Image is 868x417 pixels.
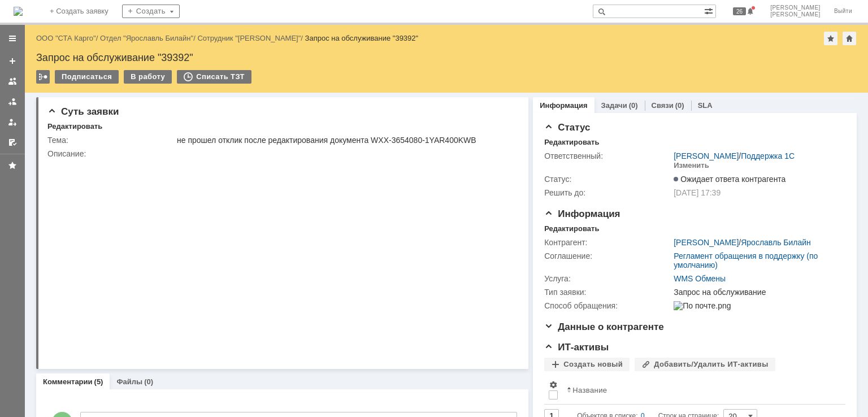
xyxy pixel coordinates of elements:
[540,101,587,110] a: Информация
[674,151,795,160] div: /
[843,32,856,45] div: Сделать домашней страницей
[144,377,153,386] div: (0)
[43,377,93,386] a: Комментарии
[197,34,305,42] div: /
[544,301,671,310] div: Способ обращения:
[47,136,175,145] div: Тема:
[544,238,671,247] div: Контрагент:
[674,151,739,160] a: [PERSON_NAME]
[544,208,620,219] span: Информация
[674,301,731,310] img: По почте.png
[572,386,607,394] div: Название
[197,34,301,42] a: Сотрудник "[PERSON_NAME]"
[544,288,671,297] div: Тип заявки:
[824,32,837,45] div: Добавить в избранное
[544,122,590,133] span: Статус
[36,52,857,63] div: Запрос на обслуживание "39392"
[116,377,142,386] a: Файлы
[47,122,102,131] div: Редактировать
[3,113,21,131] a: Мои заявки
[562,376,836,405] th: Название
[674,188,721,197] span: [DATE] 17:39
[14,7,23,16] a: Перейти на домашнюю страницу
[674,238,811,247] div: /
[733,7,746,15] span: 26
[100,34,193,42] a: Отдел "Ярославль Билайн"
[674,175,785,184] span: Ожидает ответа контрагента
[3,133,21,151] a: Мои согласования
[36,70,50,84] div: Работа с массовостью
[601,101,627,110] a: Задачи
[544,322,664,332] span: Данные о контрагенте
[14,7,23,16] img: logo
[549,380,558,389] span: Настройки
[741,238,811,247] a: Ярославль Билайн
[544,224,599,233] div: Редактировать
[674,288,840,297] div: Запрос на обслуживание
[675,101,684,110] div: (0)
[770,11,821,18] span: [PERSON_NAME]
[652,101,674,110] a: Связи
[704,5,715,16] span: Расширенный поиск
[122,5,180,18] div: Создать
[94,377,103,386] div: (5)
[544,175,671,184] div: Статус:
[3,52,21,70] a: Создать заявку
[47,106,119,117] span: Суть заявки
[674,161,709,170] div: Изменить
[674,238,739,247] a: [PERSON_NAME]
[544,188,671,197] div: Решить до:
[3,93,21,111] a: Заявки в моей ответственности
[674,251,818,270] a: Регламент обращения в поддержку (по умолчанию)
[698,101,713,110] a: SLA
[629,101,638,110] div: (0)
[544,151,671,160] div: Ответственный:
[100,34,198,42] div: /
[674,274,726,283] a: WMS Обмены
[544,138,599,147] div: Редактировать
[36,34,96,42] a: ООО "СТА Карго"
[544,251,671,260] div: Соглашение:
[544,274,671,283] div: Услуга:
[47,149,515,158] div: Описание:
[741,151,795,160] a: Поддержка 1С
[36,34,100,42] div: /
[177,136,513,145] div: не прошел отклик после редактирования документа WXX-3654080-1YAR400KWB
[770,5,821,11] span: [PERSON_NAME]
[305,34,419,42] div: Запрос на обслуживание "39392"
[3,72,21,90] a: Заявки на командах
[544,342,609,353] span: ИТ-активы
